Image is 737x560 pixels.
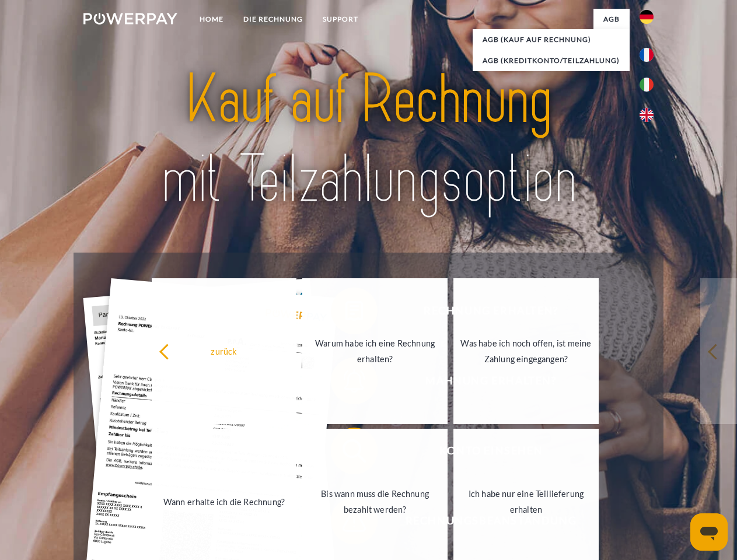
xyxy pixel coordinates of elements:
img: title-powerpay_de.svg [111,56,626,223]
a: Home [190,9,233,30]
img: it [640,78,654,92]
img: en [640,108,654,122]
div: Warum habe ich eine Rechnung erhalten? [309,335,441,367]
div: zurück [159,343,290,359]
div: Bis wann muss die Rechnung bezahlt werden? [309,486,441,517]
img: fr [640,48,654,62]
div: Wann erhalte ich die Rechnung? [159,494,290,509]
a: SUPPORT [313,9,368,30]
a: agb [593,9,630,30]
a: AGB (Kauf auf Rechnung) [473,29,630,50]
img: logo-powerpay-white.svg [83,13,177,24]
img: de [640,10,654,24]
div: Ich habe nur eine Teillieferung erhalten [460,486,592,517]
div: Was habe ich noch offen, ist meine Zahlung eingegangen? [460,335,592,367]
iframe: Schaltfläche zum Öffnen des Messaging-Fensters [690,513,728,551]
a: Was habe ich noch offen, ist meine Zahlung eingegangen? [453,278,599,424]
a: AGB (Kreditkonto/Teilzahlung) [473,50,630,71]
a: DIE RECHNUNG [233,9,313,30]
